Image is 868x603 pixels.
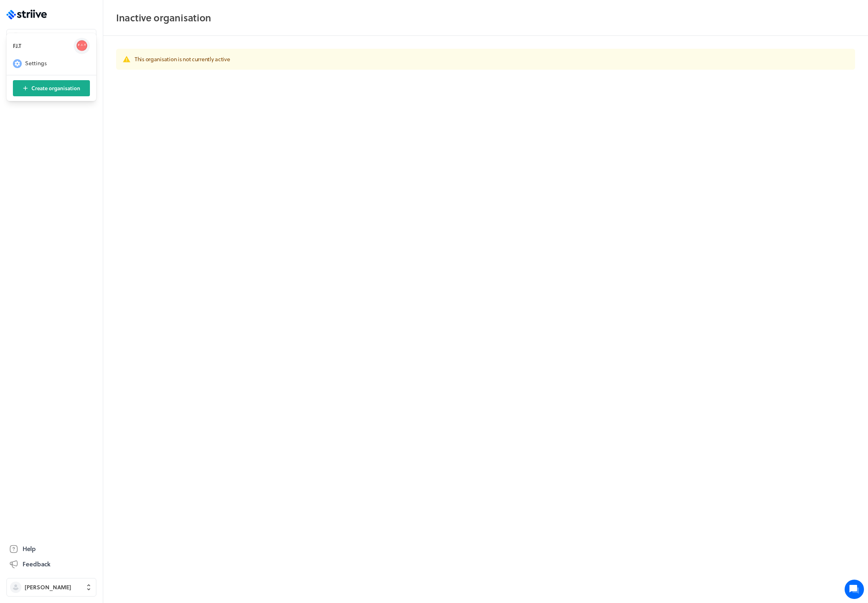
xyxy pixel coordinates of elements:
[13,80,90,96] button: Create organisation
[12,105,29,121] img: US
[12,122,149,133] div: Hi EmmaIs the client in question called [PERSON_NAME] by any chance?
[25,59,47,67] span: Settings
[12,133,149,139] div: [PERSON_NAME] •
[13,42,67,50] h3: F.I.T
[845,580,864,599] iframe: gist-messenger-bubble-iframe
[6,99,155,515] div: USHi EmmaIs the client in question called [PERSON_NAME] by any chance?[PERSON_NAME]•[DATE]
[12,139,30,145] span: [DATE]
[12,48,149,73] h2: We're here to help. Ask us anything!
[74,38,90,54] img: FIT with SamB Ltd
[10,57,93,70] button: Settings
[116,10,855,26] h2: Inactive organisation
[135,55,849,63] h3: This organisation is not currently active
[12,33,149,46] h1: Hi [PERSON_NAME]
[14,88,130,95] h2: Recent conversations
[31,85,80,92] span: Create organisation
[130,89,147,94] span: See all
